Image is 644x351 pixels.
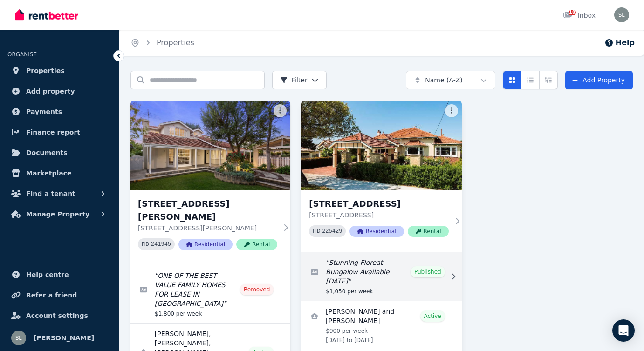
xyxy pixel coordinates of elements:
[11,331,26,345] img: Sean Lennon
[26,310,88,321] span: Account settings
[406,71,495,89] button: Name (A-Z)
[15,8,78,22] img: RentBetter
[612,319,635,342] div: Open Intercom Messenger
[301,301,461,350] a: View details for Chris and Shadna Hamilton
[301,252,461,301] a: Edit listing: Stunning Floreat Bungalow Available 20 September
[26,65,65,76] span: Properties
[272,71,327,89] button: Filter
[26,290,77,301] span: Refer a friend
[313,229,320,234] small: PID
[309,210,448,220] p: [STREET_ADDRESS]
[26,188,75,199] span: Find a tenant
[503,71,558,89] div: View options
[274,104,287,117] button: More options
[7,306,111,325] a: Account settings
[301,101,461,252] a: 269 Salvado Road, Floreat[STREET_ADDRESS][STREET_ADDRESS]PID 225429ResidentialRental
[322,228,342,235] code: 225429
[7,61,111,80] a: Properties
[565,71,633,89] a: Add Property
[119,30,206,56] nav: Breadcrumb
[349,226,404,237] span: Residential
[26,147,68,158] span: Documents
[26,209,89,220] span: Manage Property
[425,75,463,85] span: Name (A-Z)
[7,265,111,284] a: Help centre
[130,101,290,265] a: 19A Walter Street, Claremont[STREET_ADDRESS][PERSON_NAME][STREET_ADDRESS][PERSON_NAME]PID 241945R...
[130,265,290,323] a: Edit listing: ONE OF THE BEST VALUE FAMILY HOMES FOR LEASE IN CLAREMONT
[7,82,111,101] a: Add property
[138,223,277,233] p: [STREET_ADDRESS][PERSON_NAME]
[408,226,449,237] span: Rental
[569,10,576,15] span: 18
[151,241,171,248] code: 241945
[539,71,558,89] button: Expanded list view
[445,104,458,117] button: More options
[7,184,111,203] button: Find a tenant
[280,75,308,85] span: Filter
[26,269,69,280] span: Help centre
[157,38,194,47] a: Properties
[7,102,111,121] a: Payments
[26,106,62,117] span: Payments
[26,127,80,138] span: Finance report
[130,101,290,190] img: 19A Walter Street, Claremont
[7,123,111,142] a: Finance report
[7,164,111,182] a: Marketplace
[301,101,461,190] img: 269 Salvado Road, Floreat
[563,11,596,20] div: Inbox
[236,239,277,250] span: Rental
[34,332,94,344] span: [PERSON_NAME]
[138,197,277,223] h3: [STREET_ADDRESS][PERSON_NAME]
[7,51,37,58] span: ORGANISE
[142,242,149,247] small: PID
[7,286,111,304] a: Refer a friend
[26,86,75,97] span: Add property
[309,197,448,210] h3: [STREET_ADDRESS]
[26,168,71,179] span: Marketplace
[604,37,635,48] button: Help
[7,205,111,223] button: Manage Property
[178,239,233,250] span: Residential
[521,71,540,89] button: Compact list view
[7,143,111,162] a: Documents
[503,71,521,89] button: Card view
[614,7,629,22] img: Sean Lennon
